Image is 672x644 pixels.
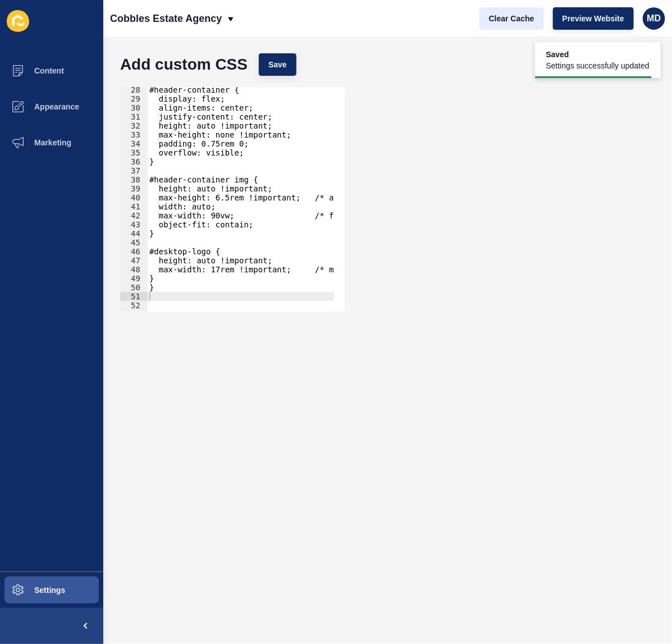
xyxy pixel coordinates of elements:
[120,238,148,247] div: 45
[120,184,148,193] div: 39
[120,211,148,220] div: 42
[120,301,148,310] div: 52
[120,202,148,211] div: 41
[546,60,650,71] span: Settings successfully updated
[259,53,296,76] button: Save
[120,148,148,157] div: 35
[120,274,148,283] div: 49
[120,112,148,121] div: 31
[489,13,534,24] span: Clear Cache
[553,7,634,30] button: Preview Website
[120,59,248,70] h1: Add custom CSS
[120,175,148,184] div: 38
[120,85,148,94] div: 28
[120,220,148,229] div: 43
[120,94,148,103] div: 29
[546,49,650,60] span: Saved
[479,7,544,30] button: Clear Cache
[120,292,148,301] div: 51
[120,310,148,319] div: 53
[120,157,148,166] div: 36
[120,121,148,130] div: 32
[120,229,148,238] div: 44
[120,193,148,202] div: 40
[110,4,222,33] p: Cobbles Estate Agency
[120,265,148,274] div: 48
[120,103,148,112] div: 30
[120,283,148,292] div: 50
[120,247,148,256] div: 46
[563,13,624,24] span: Preview Website
[120,130,148,139] div: 33
[268,59,287,70] span: Save
[120,256,148,265] div: 47
[120,139,148,148] div: 34
[647,13,661,24] span: MD
[120,166,148,175] div: 37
